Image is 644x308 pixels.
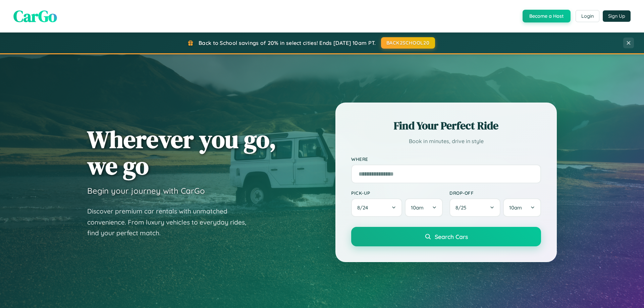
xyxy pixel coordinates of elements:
button: BACK2SCHOOL20 [381,37,435,49]
button: 8/24 [351,198,402,217]
span: 8 / 25 [455,204,470,211]
button: Become a Host [523,10,571,22]
span: 10am [509,204,522,211]
h2: Find Your Perfect Ride [351,118,541,133]
button: Login [576,10,599,22]
button: Sign Up [603,10,631,22]
h3: Begin your journey with CarGo [87,186,205,196]
span: 8 / 24 [357,204,371,211]
button: Search Cars [351,227,541,246]
button: 10am [503,198,541,217]
label: Pick-up [351,190,443,196]
p: Discover premium car rentals with unmatched convenience. From luxury vehicles to everyday rides, ... [87,206,255,239]
span: CarGo [13,5,57,27]
label: Where [351,156,541,162]
button: 10am [405,198,443,217]
button: 8/25 [449,198,500,217]
label: Drop-off [449,190,541,196]
span: Search Cars [435,233,468,240]
span: Back to School savings of 20% in select cities! Ends [DATE] 10am PT. [199,40,376,46]
p: Book in minutes, drive in style [351,136,541,146]
span: 10am [411,204,424,211]
h1: Wherever you go, we go [87,126,276,179]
